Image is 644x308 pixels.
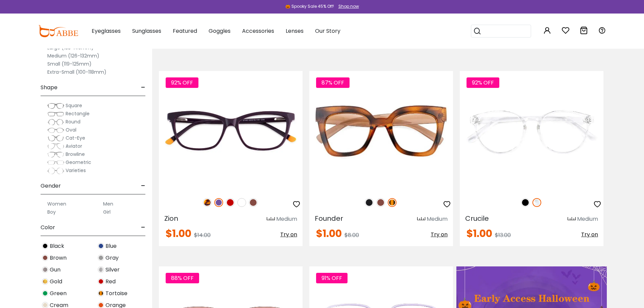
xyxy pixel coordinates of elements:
[166,77,198,88] span: 92% OFF
[316,226,342,241] span: $1.00
[66,143,82,149] span: Aviator
[38,25,78,37] img: abbeglasses.com
[344,231,359,239] span: $8.00
[98,255,104,261] img: Gray
[98,278,104,285] img: Red
[41,178,61,194] span: Gender
[532,198,541,207] img: Clear
[66,167,86,174] span: Varieties
[42,290,48,297] img: Green
[173,27,197,35] span: Featured
[47,151,64,158] img: Browline.png
[47,159,64,166] img: Geometric.png
[315,214,343,223] span: Founder
[427,215,448,223] div: Medium
[431,231,448,238] span: Try on
[316,273,348,283] span: 91% OFF
[226,198,235,207] img: Red
[47,52,99,60] label: Medium (126-132mm)
[41,79,57,96] span: Shape
[214,198,223,207] img: Purple
[92,27,121,35] span: Eyeglasses
[141,79,145,96] span: -
[581,231,598,238] span: Try on
[98,266,104,273] img: Silver
[47,102,64,109] img: Square.png
[47,60,92,68] label: Small (119-125mm)
[431,229,448,241] button: Try on
[338,3,359,9] div: Shop now
[365,198,374,207] img: Matte Black
[66,102,82,109] span: Square
[42,243,48,249] img: Black
[577,215,598,223] div: Medium
[164,214,178,223] span: Zion
[66,151,85,158] span: Browline
[66,135,85,141] span: Cat-Eye
[388,198,397,207] img: Tortoise
[467,226,492,241] span: $1.00
[42,266,48,273] img: Gun
[467,77,499,88] span: 92% OFF
[66,159,91,166] span: Geometric
[103,208,111,216] label: Girl
[50,289,67,298] span: Green
[66,118,80,125] span: Round
[495,231,511,239] span: $13.00
[335,3,359,9] a: Shop now
[237,198,246,207] img: White
[47,167,64,174] img: Varieties.png
[105,242,117,250] span: Blue
[50,278,62,286] span: Gold
[141,178,145,194] span: -
[249,198,258,207] img: Brown
[105,266,120,274] span: Silver
[242,27,274,35] span: Accessories
[209,27,231,35] span: Goggles
[47,127,64,134] img: Oval.png
[460,71,603,191] img: Fclear Crucile - Plastic ,Universal Bridge Fit
[581,229,598,241] button: Try on
[41,219,55,236] span: Color
[465,214,489,223] span: Crucile
[141,219,145,236] span: -
[280,229,297,241] button: Try on
[98,290,104,297] img: Tortoise
[166,226,191,241] span: $1.00
[47,200,66,208] label: Women
[66,126,76,133] span: Oval
[66,110,90,117] span: Rectangle
[376,198,385,207] img: Brown
[50,242,64,250] span: Black
[267,217,275,222] img: size ruler
[103,200,113,208] label: Men
[159,71,303,191] img: Purple Zion - Acetate ,Universal Bridge Fit
[315,27,340,35] span: Our Story
[47,135,64,142] img: Cat-Eye.png
[309,71,453,191] img: Tortoise Founder - Plastic ,Universal Bridge Fit
[47,111,64,117] img: Rectangle.png
[50,254,67,262] span: Brown
[276,215,297,223] div: Medium
[417,217,425,222] img: size ruler
[105,289,127,298] span: Tortoise
[42,255,48,261] img: Brown
[105,254,119,262] span: Gray
[280,231,297,238] span: Try on
[521,198,530,207] img: Black
[47,143,64,150] img: Aviator.png
[98,243,104,249] img: Blue
[203,198,212,207] img: Leopard
[568,217,576,222] img: size ruler
[42,278,48,285] img: Gold
[105,278,116,286] span: Red
[166,273,199,283] span: 88% OFF
[47,68,106,76] label: Extra-Small (100-118mm)
[47,119,64,125] img: Round.png
[132,27,161,35] span: Sunglasses
[47,208,56,216] label: Boy
[50,266,61,274] span: Gun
